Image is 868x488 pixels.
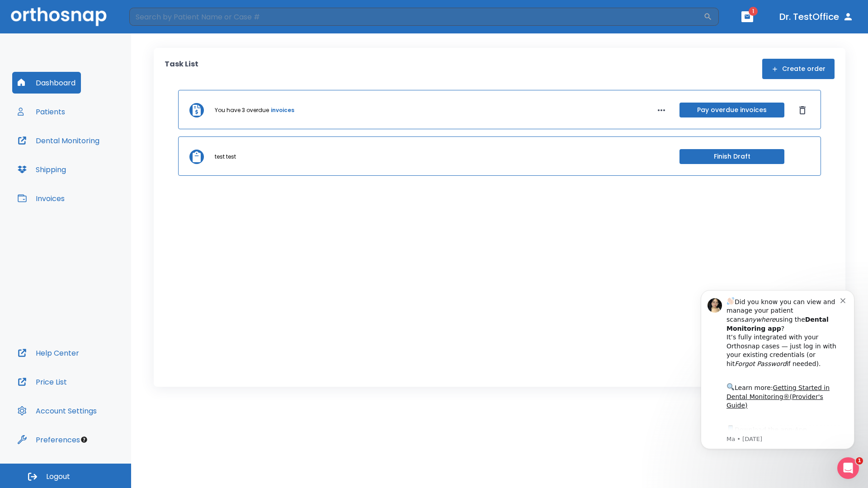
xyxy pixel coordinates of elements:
[12,130,105,151] button: Dental Monitoring
[215,106,269,114] p: You have 3 overdue
[271,106,294,114] a: invoices
[12,429,85,450] button: Preferences
[762,59,835,79] button: Create order
[687,277,868,464] iframe: Intercom notifications message
[837,457,859,479] iframe: Intercom live chat
[39,159,153,167] p: Message from Ma, sent 1w ago
[12,72,81,94] button: Dashboard
[12,188,70,209] button: Invoices
[11,7,107,26] img: Orthosnap
[679,149,784,164] button: Finish Draft
[129,8,703,26] input: Search by Patient Name or Case #
[165,59,198,79] p: Task List
[12,342,85,364] button: Help Center
[776,9,857,25] button: Dr. TestOffice
[679,103,784,117] button: Pay overdue invoices
[12,400,102,422] button: Account Settings
[80,436,88,444] div: Tooltip anchor
[795,103,810,117] button: Dismiss
[215,153,236,161] p: test test
[12,371,72,393] button: Price List
[153,19,160,27] button: Dismiss notification
[12,159,71,180] button: Shipping
[39,150,120,166] a: App Store
[39,147,153,193] div: Download the app: | ​ Let us know if you need help getting started!
[749,7,758,16] span: 1
[856,457,863,465] span: 1
[12,101,71,122] button: Patients
[46,472,70,482] span: Logout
